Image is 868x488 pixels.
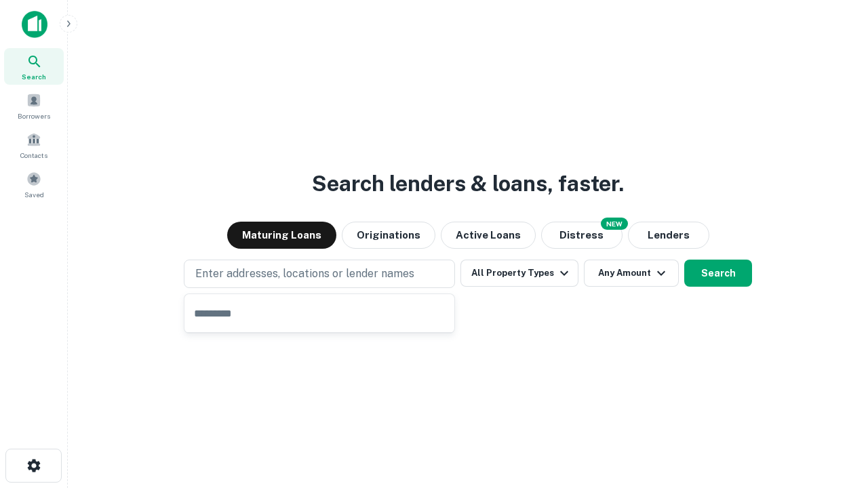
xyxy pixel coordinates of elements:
p: Enter addresses, locations or lender names [195,266,414,282]
button: Search distressed loans with lien and other non-mortgage details. [541,222,623,249]
span: Search [22,71,46,82]
iframe: Chat Widget [800,380,868,445]
div: NEW [601,218,628,230]
button: Active Loans [441,222,536,249]
button: Maturing Loans [227,222,336,249]
img: capitalize-icon.png [22,11,47,38]
button: Originations [342,222,435,249]
h3: Search lenders & loans, faster. [312,167,624,200]
button: Lenders [628,222,709,249]
button: Search [684,260,752,287]
a: Contacts [4,127,64,163]
a: Search [4,48,64,85]
span: Saved [24,189,44,200]
a: Saved [4,166,64,203]
span: Borrowers [18,110,50,121]
button: Any Amount [584,260,679,287]
a: Borrowers [4,87,64,124]
span: Contacts [20,150,47,161]
button: Enter addresses, locations or lender names [184,260,455,288]
button: All Property Types [460,260,578,287]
